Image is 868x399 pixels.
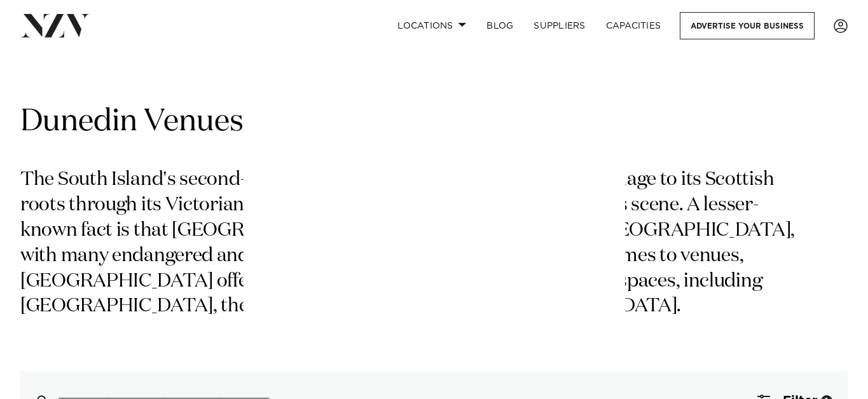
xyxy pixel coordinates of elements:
[20,168,806,320] p: The South Island's second-largest city, [GEOGRAPHIC_DATA], pays homage to its Scottish roots thro...
[244,64,625,318] img: blank image
[680,12,815,39] a: Advertise your business
[20,102,848,142] h1: Dunedin Venues
[476,12,523,39] a: BLOG
[596,12,672,39] a: Capacities
[20,14,90,37] img: nzv-logo.png
[387,12,476,39] a: Locations
[523,12,595,39] a: SUPPLIERS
